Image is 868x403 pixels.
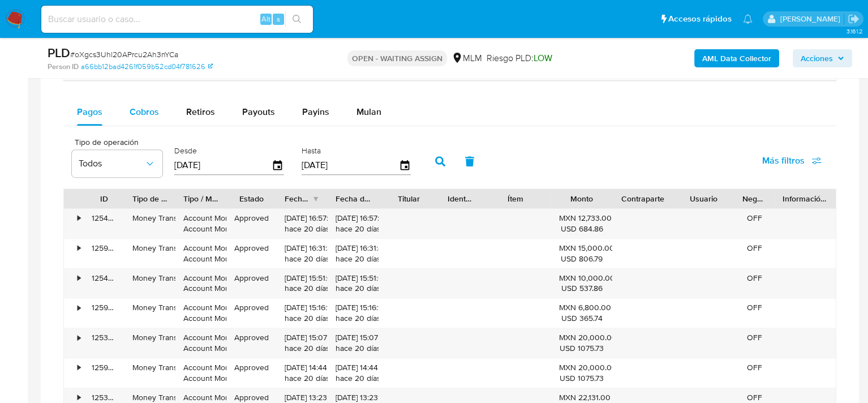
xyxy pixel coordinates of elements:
[846,27,862,36] span: 3.161.2
[70,49,178,60] span: # oXgcs3Uhl20APrcu2Ah3nYCa
[347,50,447,66] p: OPEN - WAITING ASSIGN
[534,52,552,65] span: LOW
[743,14,753,24] a: Notificaciones
[793,49,852,67] button: Acciones
[48,44,70,62] b: PLD
[285,11,308,27] button: search-icon
[848,13,860,25] a: Salir
[702,49,771,67] b: AML Data Collector
[487,52,552,65] span: Riesgo PLD:
[694,49,779,67] button: AML Data Collector
[452,52,482,65] div: MLM
[801,49,833,67] span: Acciones
[41,12,313,27] input: Buscar usuario o caso...
[81,62,213,72] a: a66bb12bad4261f059b52cd04f781626
[780,14,844,24] p: diego.ortizcastro@mercadolibre.com.mx
[48,62,79,72] b: Person ID
[261,14,270,24] span: Alt
[277,14,280,24] span: s
[668,13,732,25] span: Accesos rápidos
